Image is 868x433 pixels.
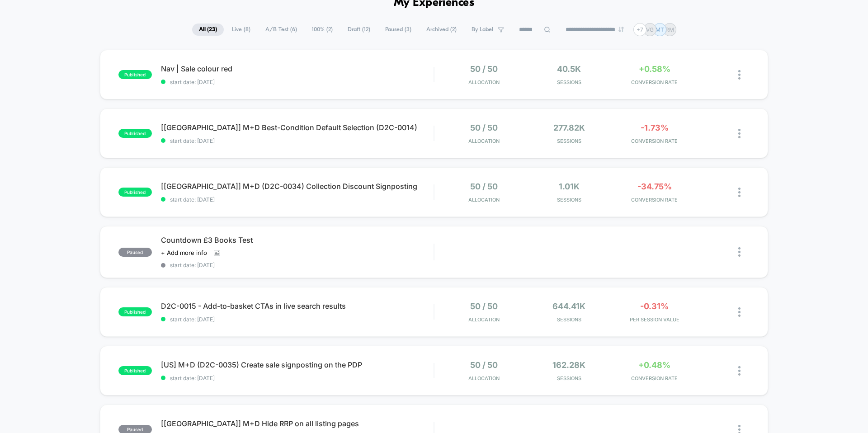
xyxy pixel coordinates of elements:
[641,123,669,132] span: -1.73%
[614,375,695,381] span: CONVERSION RATE
[378,24,418,36] span: Paused ( 3 )
[468,197,500,203] span: Allocation
[559,182,580,191] span: 1.01k
[161,79,434,85] span: start date: [DATE]
[161,137,434,144] span: start date: [DATE]
[468,375,500,381] span: Allocation
[468,138,500,144] span: Allocation
[118,248,152,257] span: paused
[470,64,498,74] span: 50 / 50
[118,366,152,375] span: published
[161,196,434,203] span: start date: [DATE]
[738,70,741,80] img: close
[341,24,377,36] span: Draft ( 12 )
[738,366,741,376] img: close
[470,360,498,370] span: 50 / 50
[738,307,741,317] img: close
[637,182,672,191] span: -34.75%
[614,316,695,323] span: PER SESSION VALUE
[529,375,610,381] span: Sessions
[118,188,152,197] span: published
[472,26,493,33] span: By Label
[529,138,610,144] span: Sessions
[161,360,434,369] span: [US] M+D (D2C-0035) Create sale signposting on the PDP
[614,138,695,144] span: CONVERSION RATE
[553,123,585,132] span: 277.82k
[161,419,434,428] span: [[GEOGRAPHIC_DATA]] M+D Hide RRP on all listing pages
[161,249,207,256] span: + Add more info
[420,24,463,36] span: Archived ( 2 )
[738,129,741,138] img: close
[633,23,646,36] div: + 7
[738,247,741,257] img: close
[161,262,434,268] span: start date: [DATE]
[640,301,669,311] span: -0.31%
[161,375,434,381] span: start date: [DATE]
[552,360,585,370] span: 162.28k
[470,182,498,191] span: 50 / 50
[738,188,741,197] img: close
[614,197,695,203] span: CONVERSION RATE
[118,307,152,316] span: published
[259,24,304,36] span: A/B Test ( 6 )
[161,64,434,73] span: Nav | Sale colour red
[557,64,581,74] span: 40.5k
[161,182,434,191] span: [[GEOGRAPHIC_DATA]] M+D (D2C-0034) Collection Discount Signposting
[656,26,664,33] p: MT
[665,26,674,33] p: RM
[529,316,610,323] span: Sessions
[646,26,654,33] p: VG
[529,79,610,85] span: Sessions
[161,235,434,245] span: Countdown £3 Books Test
[552,301,585,311] span: 644.41k
[468,316,500,323] span: Allocation
[225,24,257,36] span: Live ( 8 )
[639,64,670,74] span: +0.58%
[614,79,695,85] span: CONVERSION RATE
[305,24,340,36] span: 100% ( 2 )
[118,129,152,138] span: published
[192,24,224,36] span: All ( 23 )
[161,301,434,311] span: D2C-0015 - Add-to-basket CTAs in live search results
[118,70,152,79] span: published
[161,123,434,132] span: [[GEOGRAPHIC_DATA]] M+D Best-Condition Default Selection (D2C-0014)
[468,79,500,85] span: Allocation
[470,301,498,311] span: 50 / 50
[638,360,670,370] span: +0.48%
[529,197,610,203] span: Sessions
[470,123,498,132] span: 50 / 50
[161,316,434,323] span: start date: [DATE]
[618,27,624,32] img: end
